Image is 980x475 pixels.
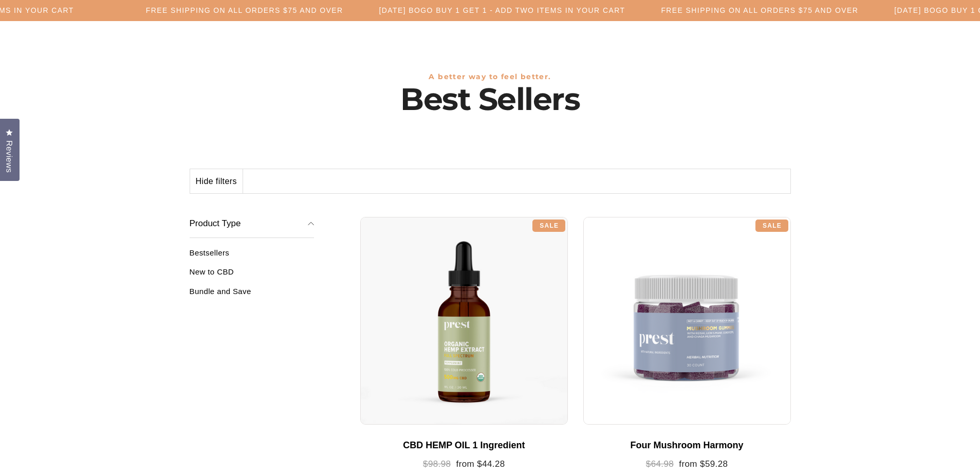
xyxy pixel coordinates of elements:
h5: Free Shipping on all orders $75 and over [146,6,343,15]
div: from $59.28 [594,459,781,470]
h1: Best Sellers [190,81,791,117]
div: from $44.28 [371,459,558,470]
h3: A better way to feel better. [190,72,791,81]
a: New to CBD [190,267,315,284]
span: $64.98 [646,459,674,469]
div: Four Mushroom Harmony [594,440,781,451]
button: Product Type [190,209,315,238]
span: Reviews [3,140,16,173]
h5: [DATE] BOGO BUY 1 GET 1 - ADD TWO ITEMS IN YOUR CART [379,6,625,15]
button: Hide filters [190,169,243,194]
div: CBD HEMP OIL 1 Ingredient [371,440,558,451]
span: $98.98 [423,459,451,469]
div: Sale [755,220,788,232]
h5: Free Shipping on all orders $75 and over [661,6,858,15]
a: Bundle and Save [190,287,315,304]
a: Bestsellers [190,248,315,265]
div: Sale [532,220,565,232]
